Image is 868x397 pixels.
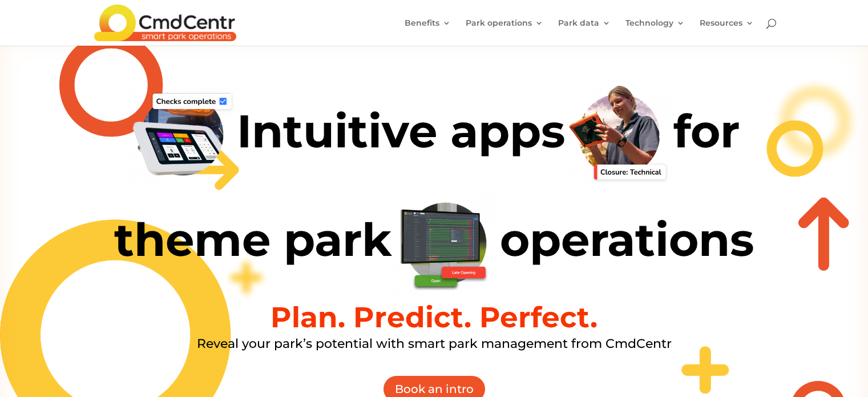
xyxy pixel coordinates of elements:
a: Park data [558,19,611,46]
h1: Intuitive apps for theme park operations [92,81,777,303]
a: Resources [700,19,754,46]
a: Benefits [405,19,451,46]
h3: Reveal your park’s potential with smart park management from CmdCentr [92,338,777,356]
a: Park operations [466,19,543,46]
img: CmdCentr [94,5,236,41]
b: Plan. Predict. Perfect. [271,300,597,335]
